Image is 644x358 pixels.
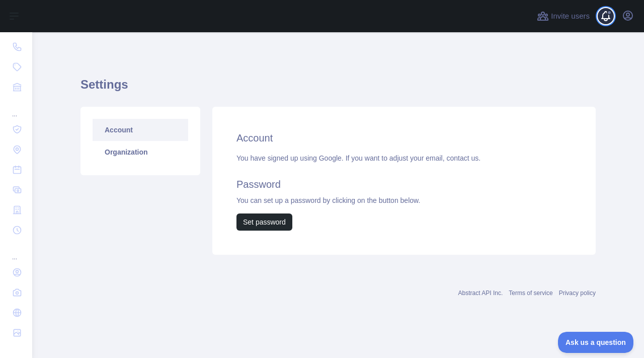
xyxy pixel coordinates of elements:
[559,290,596,297] a: Privacy policy
[551,11,590,22] span: Invite users
[458,290,503,297] a: Abstract API Inc.
[8,241,24,261] div: ...
[80,77,596,101] h1: Settings
[446,154,480,162] a: contact us.
[509,290,552,297] a: Terms of service
[236,177,572,191] h2: Password
[558,332,634,353] iframe: Toggle Customer Support
[535,8,592,24] button: Invite users
[93,141,188,163] a: Organization
[236,213,292,231] button: Set password
[236,153,572,231] div: You have signed up using Google. If you want to adjust your email, You can set up a password by c...
[236,131,572,145] h2: Account
[8,98,24,118] div: ...
[93,119,188,141] a: Account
